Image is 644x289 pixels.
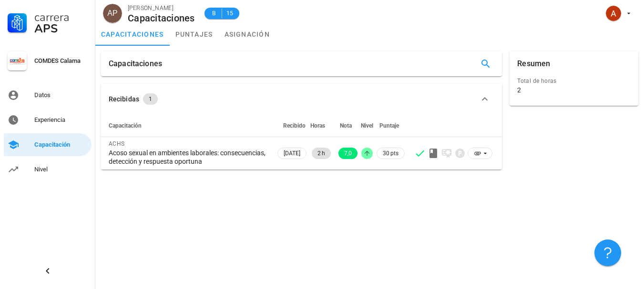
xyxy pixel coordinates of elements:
a: puntajes [170,23,219,46]
th: Recibido [276,114,308,137]
span: 30 pts [383,149,399,158]
span: B [210,9,218,18]
span: 2 h [317,148,325,159]
span: Capacitación [109,122,142,129]
div: Datos [34,91,88,99]
span: Horas [310,122,325,129]
div: Carrera [34,11,88,23]
div: avatar [606,6,621,21]
a: Experiencia [4,109,92,131]
div: Resumen [517,51,550,76]
div: Total de horas [517,76,631,86]
span: 15 [226,9,234,18]
span: Nota [340,122,352,129]
div: APS [34,23,88,34]
span: Recibido [283,122,306,129]
span: 1 [149,93,152,105]
div: Recibidas [109,94,139,104]
span: Nivel [361,122,373,129]
a: Datos [4,84,92,107]
span: [DATE] [284,148,300,159]
th: Capacitación [101,114,276,137]
a: asignación [219,23,276,46]
div: Capacitación [34,141,88,149]
span: Puntaje [379,122,399,129]
div: Capacitaciones [109,51,162,76]
th: Nota [333,114,359,137]
a: Nivel [4,158,92,181]
div: 2 [517,86,521,94]
div: [PERSON_NAME] [128,3,195,13]
button: Recibidas 1 [101,84,502,114]
div: Nivel [34,166,88,173]
th: Horas [308,114,333,137]
th: Puntaje [375,114,407,137]
span: 7,0 [344,148,352,159]
div: COMDES Calama [34,57,88,65]
div: Experiencia [34,116,88,124]
span: AP [107,4,117,23]
a: capacitaciones [95,23,170,46]
a: Capacitación [4,133,92,156]
div: avatar [103,4,122,23]
th: Nivel [359,114,375,137]
div: Capacitaciones [128,13,195,23]
span: ACHS [109,140,125,147]
div: Acoso sexual en ambientes laborales: consecuencias, detección y respuesta oportuna [109,149,268,166]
